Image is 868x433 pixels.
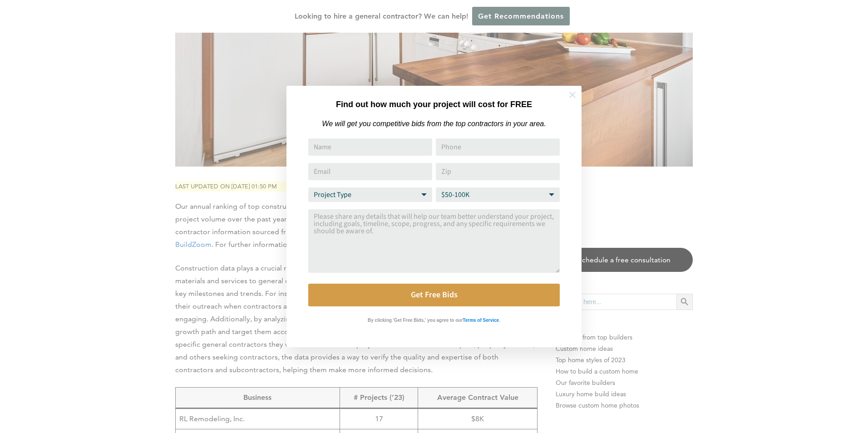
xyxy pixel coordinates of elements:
a: Terms of Service [463,315,499,323]
select: Project Type [308,187,432,202]
textarea: Comment or Message [308,209,560,273]
iframe: Drift Widget Chat Controller [694,368,857,422]
strong: Find out how much your project will cost for FREE [336,100,532,109]
input: Name [308,138,432,156]
strong: By clicking 'Get Free Bids,' you agree to our [368,318,463,323]
input: Phone [436,138,560,156]
input: Zip [436,163,560,180]
input: Email Address [308,163,432,180]
strong: Terms of Service [463,318,499,323]
em: We will get you competitive bids from the top contractors in your area. [322,120,546,128]
button: Close [557,79,588,111]
select: Budget Range [436,187,560,202]
button: Get Free Bids [308,284,560,306]
strong: . [499,318,500,323]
